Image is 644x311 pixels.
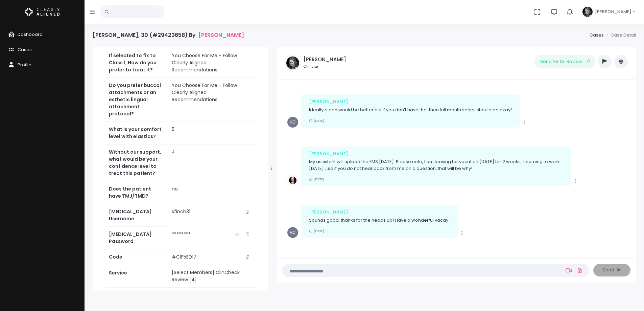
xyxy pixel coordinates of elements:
div: [PERSON_NAME] [309,151,563,157]
th: Code [105,249,168,265]
span: Profile [18,62,31,68]
th: Without our support, what would be your confidence level to treat this patient? [105,145,168,181]
p: Ideally a pan would be better but if you don't have that then full mouth series should be okay! [309,107,512,113]
h4: [PERSON_NAME], 30 (#29423658) By [93,32,244,38]
span: Dashboard [18,31,43,38]
small: Clinician [304,64,346,69]
div: [Select Members] ClinCheck Review [4] [172,269,252,283]
span: Cases [18,46,32,53]
button: Send for Dr. Review [534,55,595,68]
small: [DATE] [309,118,324,123]
th: If selected to fix to Class 1, How do you prefer to treat it? [105,48,168,78]
span: HC [287,117,298,128]
th: Does the patient have TMJ/TMD? [105,181,168,204]
td: You Choose For Me - Follow Clearly Aligned Recommendations [168,78,256,122]
img: Header Avatar [581,6,594,18]
div: [PERSON_NAME] [309,98,512,105]
div: scrollable content [93,47,268,291]
img: Logo Horizontal [25,5,60,19]
small: [DATE] [309,177,324,181]
td: 4 [168,145,256,181]
th: Do you prefer buccal attachments or an esthetic lingual attachment protocol? [105,78,168,122]
th: What is your comfort level with elastics? [105,122,168,145]
li: Case Detail [604,32,636,39]
small: [DATE] [309,229,324,233]
div: scrollable content [282,85,630,251]
a: Add Files [576,264,584,276]
p: Sounds good, thanks for the heads up! Have a wonderful vacay! [309,217,450,224]
h5: [PERSON_NAME] [304,57,346,63]
a: [PERSON_NAME] [198,32,244,38]
td: #C1F5ED17 [168,249,256,265]
span: [PERSON_NAME] [595,8,631,15]
div: [PERSON_NAME] [309,209,450,216]
p: My assistant will upload the FMS [DATE]. Please note, I am leaving for vacation [DATE] for 2 week... [309,158,563,172]
td: You Choose For Me - Follow Clearly Aligned Recommendations [168,48,256,78]
th: [MEDICAL_DATA] Username [105,204,168,227]
td: sfinch31 [168,204,256,220]
th: Service [105,265,168,288]
a: Add Loom Video [564,268,573,273]
td: 5 [168,122,256,145]
td: no [168,181,256,204]
span: HC [287,227,298,238]
a: Cases [590,32,604,38]
th: [MEDICAL_DATA] Password [105,227,168,249]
